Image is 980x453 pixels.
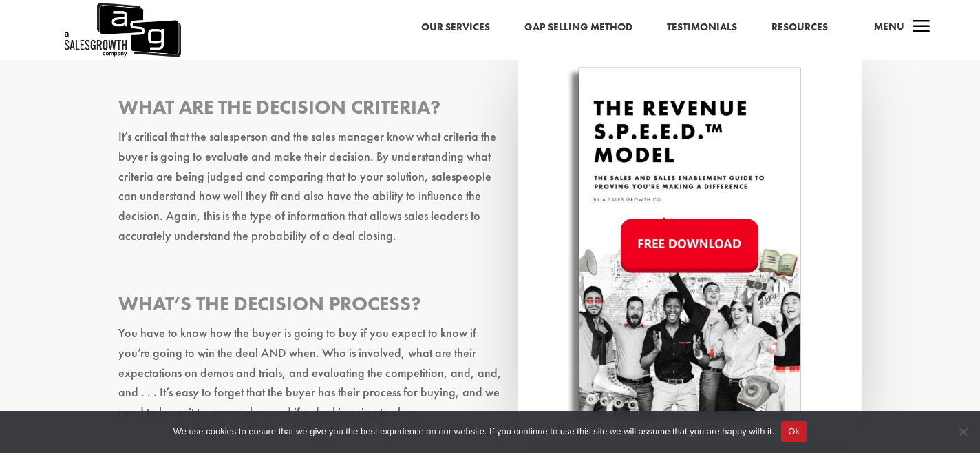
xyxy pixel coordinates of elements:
[908,14,935,41] span: a
[421,19,490,37] a: Our Services
[524,19,632,37] a: Gap Selling Method
[118,323,862,435] p: You have to know how the buyer is going to buy if you expect to know if you’re going to win the d...
[118,94,862,127] h3: What are the decision criteria?
[667,19,737,37] a: Testimonials
[874,19,904,33] span: Menu
[173,425,774,439] span: We use cookies to ensure that we give you the best experience on our website. If you continue to ...
[118,291,862,323] h3: What’s the decision process?
[956,425,970,439] span: No
[781,421,807,442] button: Ok
[771,19,828,37] a: Resources
[118,127,862,259] p: It’s critical that the salesperson and the sales manager know what criteria the buyer is going to...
